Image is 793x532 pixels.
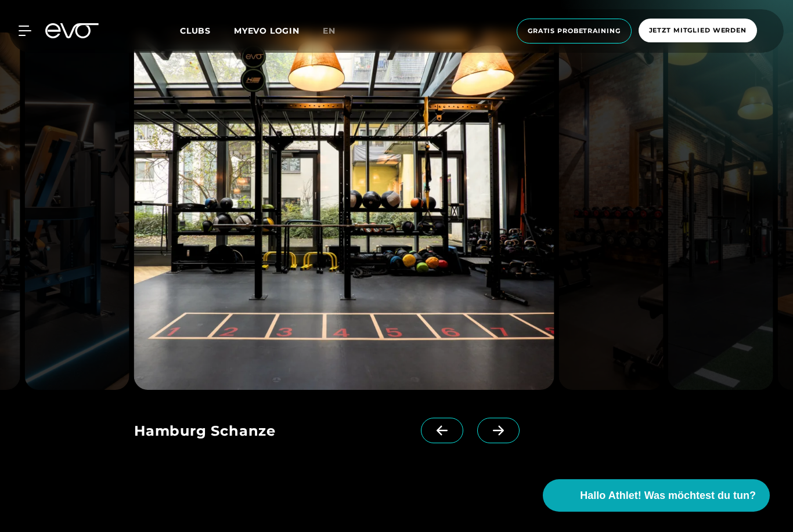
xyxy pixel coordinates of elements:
span: en [323,26,336,36]
a: Gratis Probetraining [513,19,635,44]
img: evofitness [24,32,129,390]
a: Jetzt Mitglied werden [635,19,760,44]
img: evofitness [668,32,773,390]
button: Hallo Athlet! Was möchtest du tun? [543,479,770,512]
span: Jetzt Mitglied werden [649,26,747,35]
span: Clubs [180,26,211,36]
img: evofitness [134,32,554,390]
span: Gratis Probetraining [528,26,621,36]
a: MYEVO LOGIN [234,26,300,36]
a: en [323,24,349,38]
span: Hallo Athlet! Was möchtest du tun? [580,488,756,504]
a: Clubs [180,25,234,36]
img: evofitness [558,32,664,390]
